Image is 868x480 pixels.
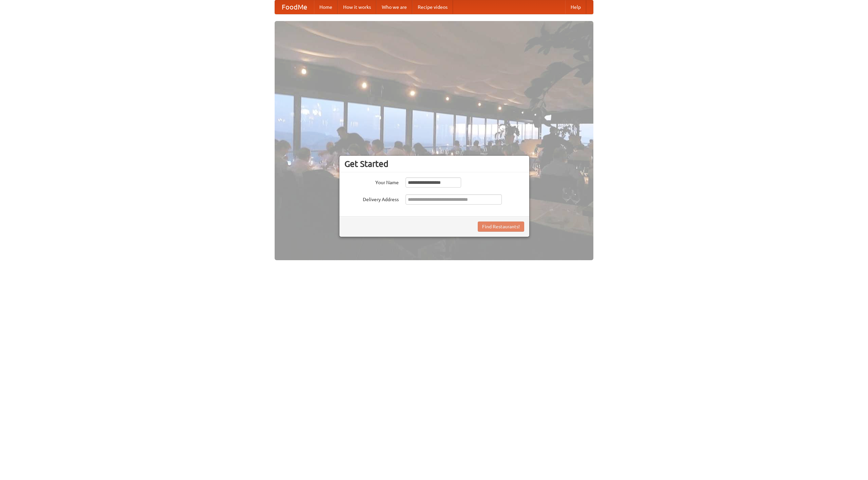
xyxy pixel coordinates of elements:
a: How it works [338,0,376,14]
label: Delivery Address [344,194,399,203]
h3: Get Started [344,159,524,169]
a: Home [314,0,338,14]
label: Your Name [344,177,399,186]
a: Who we are [376,0,412,14]
a: Recipe videos [412,0,453,14]
button: Find Restaurants! [478,222,524,232]
a: Help [565,0,586,14]
a: FoodMe [275,0,314,14]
